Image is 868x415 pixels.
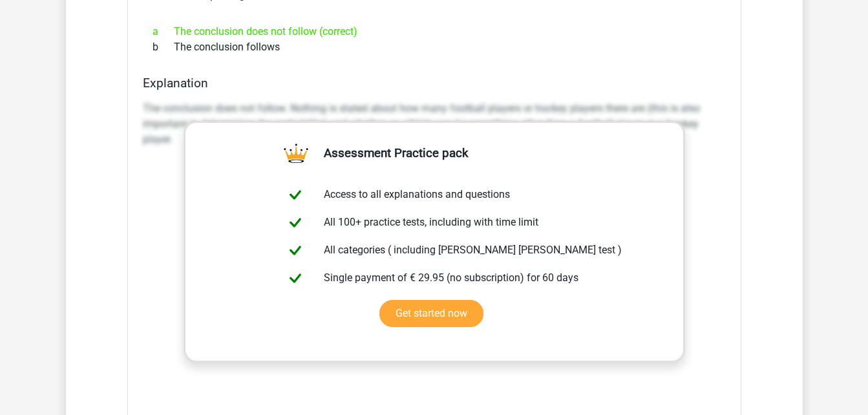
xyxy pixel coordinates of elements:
span: a [153,24,174,39]
div: The conclusion does not follow (correct) [143,24,726,39]
p: The conclusion does not follow. Nothing is stated about how many football players or hockey playe... [143,101,726,147]
a: Get started now [379,300,483,327]
span: b [153,39,174,55]
h4: Explanation [143,76,726,90]
div: The conclusion follows [143,39,726,55]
